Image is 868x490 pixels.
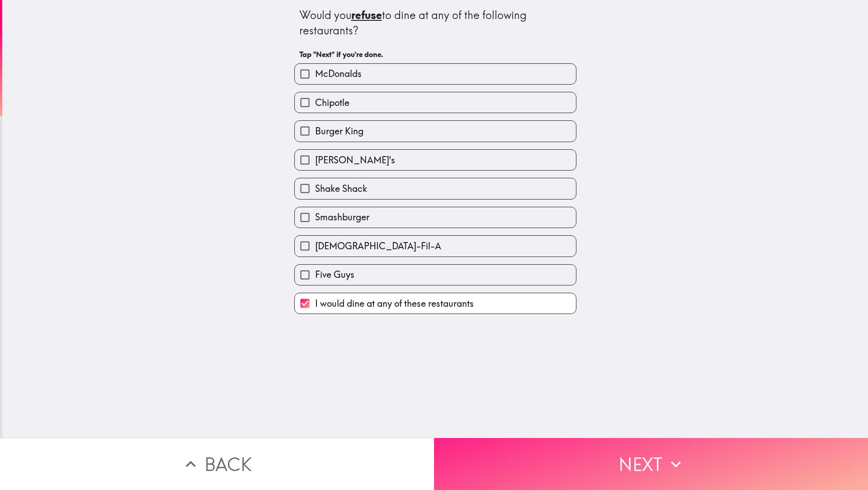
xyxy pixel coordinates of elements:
[315,96,349,109] span: Chipotle
[295,293,576,314] button: I would dine at any of these restaurants
[315,125,363,138] span: Burger King
[315,154,395,167] span: [PERSON_NAME]'s
[295,236,576,256] button: [DEMOGRAPHIC_DATA]-Fil-A
[315,211,369,224] span: Smashburger
[295,150,576,170] button: [PERSON_NAME]'s
[295,121,576,141] button: Burger King
[434,438,868,490] button: Next
[295,178,576,199] button: Shake Shack
[351,8,382,22] u: refuse
[299,8,571,38] div: Would you to dine at any of the following restaurants?
[315,297,474,310] span: I would dine at any of these restaurants
[315,240,441,252] span: [DEMOGRAPHIC_DATA]-Fil-A
[315,67,362,80] span: McDonalds
[295,207,576,228] button: Smashburger
[295,265,576,285] button: Five Guys
[295,92,576,113] button: Chipotle
[315,182,367,195] span: Shake Shack
[315,268,354,281] span: Five Guys
[299,49,571,59] h6: Tap "Next" if you're done.
[295,64,576,84] button: McDonalds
